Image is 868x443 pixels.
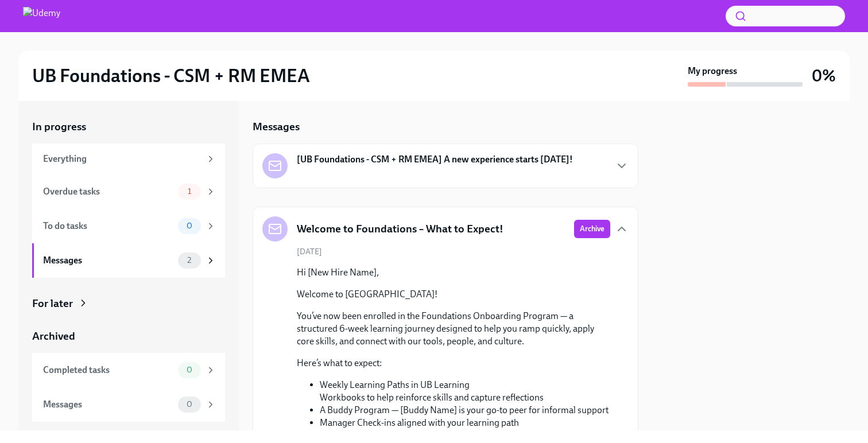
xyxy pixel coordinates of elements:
[297,266,610,279] p: Hi [New Hire Name],
[180,366,199,374] span: 0
[32,64,310,87] h2: UB Foundations - CSM + RM EMEA
[32,209,225,243] a: To do tasks0
[43,185,173,198] div: Overdue tasks
[32,243,225,278] a: Messages2
[180,400,199,409] span: 0
[688,65,737,77] strong: My progress
[297,153,573,166] strong: [UB Foundations - CSM + RM EMEA] A new experience starts [DATE]!
[43,364,173,376] div: Completed tasks
[32,353,225,387] a: Completed tasks0
[32,296,73,311] div: For later
[812,65,836,86] h3: 0%
[23,7,60,25] img: Udemy
[43,398,173,411] div: Messages
[320,417,610,429] li: Manager Check-ins aligned with your learning path
[43,254,173,267] div: Messages
[32,387,225,422] a: Messages0
[32,296,225,311] a: For later
[297,222,503,236] h5: Welcome to Foundations – What to Expect!
[297,310,610,348] p: You’ve now been enrolled in the Foundations Onboarding Program — a structured 6-week learning jou...
[297,288,610,301] p: Welcome to [GEOGRAPHIC_DATA]!
[320,379,610,404] li: Weekly Learning Paths in UB Learning Workbooks to help reinforce skills and capture reflections
[320,404,610,417] li: A Buddy Program — [Buddy Name] is your go-to peer for informal support
[180,256,198,265] span: 2
[32,119,225,134] a: In progress
[43,220,173,232] div: To do tasks
[32,143,225,174] a: Everything
[32,174,225,209] a: Overdue tasks1
[181,187,198,196] span: 1
[253,119,300,134] h5: Messages
[297,357,610,370] p: Here’s what to expect:
[180,222,199,230] span: 0
[580,223,604,235] span: Archive
[574,220,610,238] button: Archive
[297,246,322,257] span: [DATE]
[43,153,201,165] div: Everything
[32,329,225,344] a: Archived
